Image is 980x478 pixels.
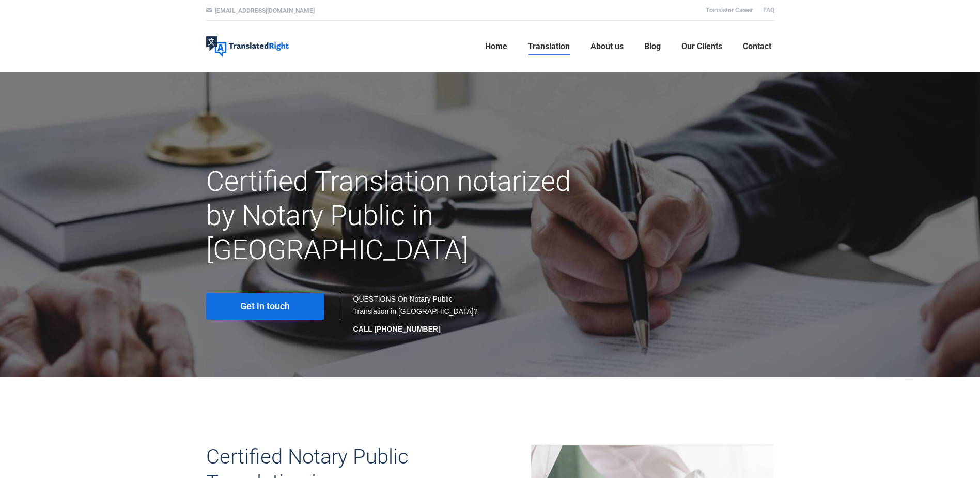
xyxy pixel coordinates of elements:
span: Blog [644,41,661,52]
strong: CALL [PHONE_NUMBER] [353,325,441,333]
span: Our Clients [681,41,722,52]
a: [EMAIL_ADDRESS][DOMAIN_NAME] [215,7,315,14]
span: Translation [528,41,570,52]
img: Translated Right [206,36,289,57]
a: Contact [740,30,774,63]
a: Get in touch [206,293,324,320]
h1: Certified Translation notarized by Notary Public in [GEOGRAPHIC_DATA] [206,165,580,267]
a: Translator Career [706,7,753,14]
a: Home [482,30,510,63]
a: About us [587,30,627,63]
a: Blog [641,30,664,63]
a: FAQ [763,7,774,14]
div: QUESTIONS On Notary Public Translation in [GEOGRAPHIC_DATA]? [353,293,480,335]
a: Our Clients [678,30,725,63]
span: Home [485,41,507,52]
a: Translation [525,30,573,63]
span: About us [590,41,624,52]
span: Get in touch [240,301,290,311]
span: Contact [743,41,771,52]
